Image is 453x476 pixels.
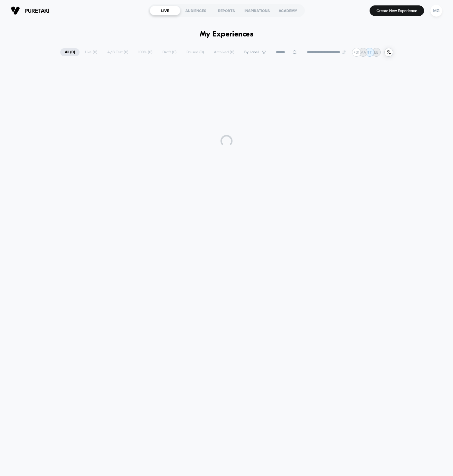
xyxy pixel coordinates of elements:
[150,6,180,15] div: LIVE
[9,6,51,15] button: puretaki
[242,6,273,15] div: INSPIRATIONS
[352,48,361,57] div: + 31
[11,6,20,15] img: Visually logo
[180,6,211,15] div: AUDIENCES
[211,6,242,15] div: REPORTS
[430,5,442,17] div: MG
[244,50,259,55] span: By Label
[360,50,366,55] p: MA
[342,50,346,54] img: end
[60,48,80,56] span: All ( 0 )
[273,6,303,15] div: ACADEMY
[24,8,49,14] span: puretaki
[429,5,444,17] button: MG
[370,5,424,16] button: Create New Experience
[200,30,254,39] h1: My Experiences
[374,50,379,55] p: EB
[367,50,372,55] p: TT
